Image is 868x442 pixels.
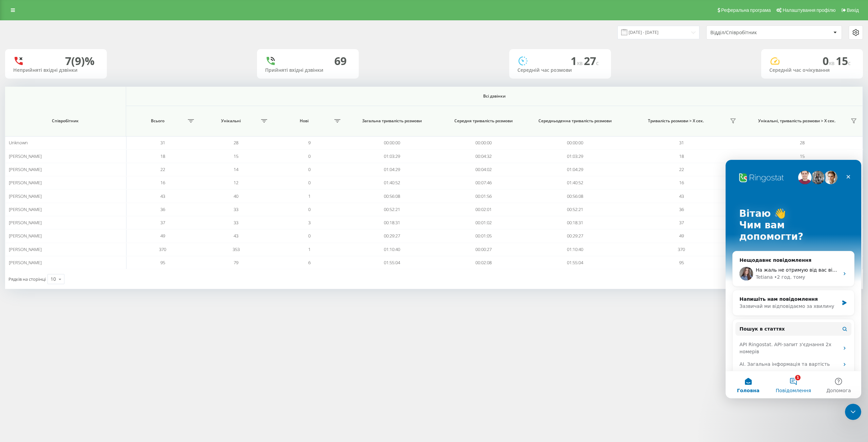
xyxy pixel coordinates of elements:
td: 01:55:04 [346,256,437,269]
span: 16 [679,180,684,186]
span: Унікальні, тривалість розмови > Х сек. [746,118,848,124]
span: 0 [308,233,311,239]
td: 01:40:52 [346,176,437,189]
td: 00:00:00 [438,136,529,149]
span: 0 [308,180,311,186]
span: [PERSON_NAME] [9,219,42,226]
span: Унікальні [203,118,259,124]
div: Середній час очікування [769,67,855,73]
span: На жаль не отримую від вас відповідь, чи актуальна ще проблема? [30,107,200,113]
td: 00:52:21 [529,203,621,216]
div: 10 [51,276,56,282]
div: AI. Загальна інформація та вартість [10,198,126,211]
div: Зазвичай ми відповідаємо за хвилину [14,143,113,150]
button: Допомога [91,211,136,238]
td: 00:56:08 [346,189,437,203]
span: Всього [130,118,186,124]
span: 95 [160,259,165,266]
span: [PERSON_NAME] [9,153,42,159]
td: 00:07:46 [438,176,529,189]
div: Напишіть нам повідомлення [14,136,113,143]
span: 33 [234,206,238,212]
span: Головна [11,228,34,233]
span: 370 [159,246,166,252]
span: 370 [678,246,685,252]
span: 16 [160,180,165,186]
td: 00:00:27 [438,243,529,256]
td: 00:52:21 [346,203,437,216]
td: 01:40:52 [529,176,621,189]
span: 49 [679,233,684,239]
iframe: Intercom live chat [845,404,861,420]
td: 01:10:40 [529,243,621,256]
span: 31 [160,140,165,146]
span: [PERSON_NAME] [9,259,42,266]
td: 00:00:00 [529,136,621,149]
span: Співробітник [14,118,117,124]
td: 00:18:31 [529,216,621,229]
span: 0 [308,206,311,212]
span: [PERSON_NAME] [9,246,42,252]
td: 00:01:56 [438,189,529,203]
td: 00:02:01 [438,203,529,216]
span: Нові [276,118,332,124]
span: 3 [308,219,311,226]
span: 22 [679,166,684,172]
td: 00:18:31 [346,216,437,229]
td: 00:29:27 [346,229,437,243]
td: 01:55:04 [529,256,621,269]
span: [PERSON_NAME] [9,206,42,212]
div: 7 (9)% [65,55,95,67]
span: 28 [234,140,238,146]
span: 15 [836,54,851,68]
td: 00:56:08 [529,189,621,203]
span: 43 [679,193,684,199]
span: 37 [679,219,684,226]
td: 01:03:29 [529,149,621,163]
td: 01:04:29 [346,163,437,176]
span: 18 [679,153,684,159]
span: 43 [160,193,165,199]
span: [PERSON_NAME] [9,233,42,239]
span: 12 [234,180,238,186]
span: хв [829,59,836,67]
span: Середня тривалість розмови [445,118,521,124]
div: 69 [334,55,347,67]
span: 6 [308,259,311,266]
span: 0 [308,153,311,159]
div: Середній час розмови [517,67,603,73]
span: 9 [308,140,311,146]
span: 37 [160,219,165,226]
span: 1 [308,246,311,252]
iframe: Intercom live chat [726,160,861,398]
span: [PERSON_NAME] [9,166,42,172]
div: Tetiana [30,114,47,121]
td: 01:04:29 [529,163,621,176]
td: 00:01:02 [438,216,529,229]
span: Допомога [101,228,125,233]
span: 1 [308,193,311,199]
span: Налаштування профілю [783,7,835,13]
span: Unknown [9,140,28,146]
span: Середньоденна тривалість розмови [537,118,613,124]
span: Рядків на сторінці [8,276,46,282]
span: Вихід [847,7,859,13]
span: 36 [160,206,165,212]
span: 1 [571,54,584,68]
button: Повідомлення [45,211,90,238]
td: 00:04:02 [438,163,529,176]
div: AI. Загальна інформація та вартість [14,201,114,208]
td: 01:03:29 [346,149,437,163]
span: 40 [234,193,238,199]
td: 00:02:08 [438,256,529,269]
span: 33 [234,219,238,226]
span: c [596,59,599,67]
div: • 2 год. тому [48,114,80,121]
